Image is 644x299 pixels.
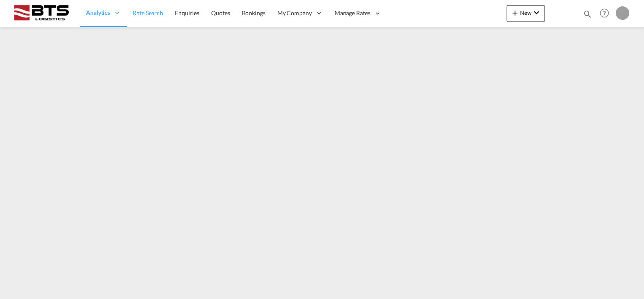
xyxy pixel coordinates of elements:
[211,9,230,16] span: Quotes
[597,6,612,20] span: Help
[175,9,199,16] span: Enquiries
[583,9,592,19] md-icon: icon-magnify
[335,9,370,17] span: Manage Rates
[507,5,545,22] button: icon-plus 400-fgNewicon-chevron-down
[242,9,266,16] span: Bookings
[86,8,110,17] span: Analytics
[531,8,542,18] md-icon: icon-chevron-down
[597,6,616,21] div: Help
[133,9,163,16] span: Rate Search
[510,9,542,16] span: New
[510,8,520,18] md-icon: icon-plus 400-fg
[583,9,592,22] div: icon-magnify
[13,4,70,23] img: cdcc71d0be7811ed9adfbf939d2aa0e8.png
[277,9,312,17] span: My Company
